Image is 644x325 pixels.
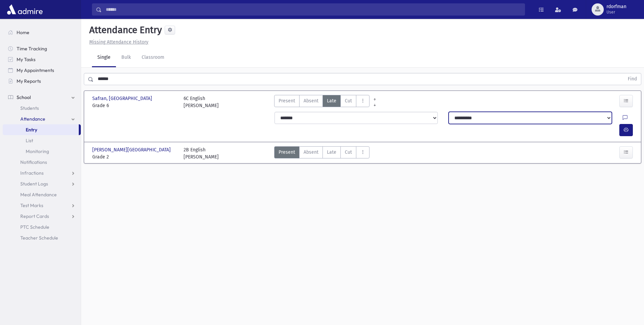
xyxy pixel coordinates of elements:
button: Find [624,73,641,85]
a: Report Cards [3,211,81,222]
a: My Appointments [3,65,81,76]
a: Test Marks [3,200,81,211]
span: Meal Attendance [20,192,57,198]
span: Present [279,149,295,156]
a: Time Tracking [3,43,81,54]
a: PTC Schedule [3,222,81,232]
span: Absent [304,97,318,104]
div: 2B English [PERSON_NAME] [184,146,219,160]
span: rdorfman [606,4,626,9]
span: Student Logs [20,181,48,187]
span: My Tasks [17,56,35,62]
a: Student Logs [3,178,81,189]
a: Notifications [3,157,81,168]
span: Test Marks [20,202,43,208]
input: Search [102,3,525,16]
span: Absent [304,149,318,156]
a: My Reports [3,76,81,86]
span: User [606,9,626,15]
a: Missing Attendance History [87,39,148,45]
span: Late [327,149,336,156]
span: Teacher Schedule [20,235,58,241]
div: AttTypes [274,95,369,109]
span: Students [20,105,39,111]
span: Cut [345,149,352,156]
span: Infractions [20,170,44,176]
a: List [3,135,81,146]
a: Infractions [3,168,81,178]
span: Home [17,29,29,35]
a: Entry [3,124,79,135]
span: Late [327,97,336,104]
span: Monitoring [26,148,49,154]
span: PTC Schedule [20,224,49,230]
span: List [26,137,33,144]
a: Attendance [3,114,81,124]
a: Home [3,27,81,38]
a: Teacher Schedule [3,232,81,243]
span: Cut [345,97,352,104]
span: Grade 2 [92,153,177,160]
span: Report Cards [20,213,49,219]
span: My Appointments [17,67,54,73]
h5: Attendance Entry [87,24,162,36]
span: My Reports [17,78,41,84]
u: Missing Attendance History [89,39,148,45]
img: AdmirePro [5,3,44,16]
a: School [3,92,81,103]
a: Monitoring [3,146,81,157]
a: My Tasks [3,54,81,65]
span: Present [279,97,295,104]
span: Notifications [20,159,47,165]
span: Attendance [20,116,45,122]
span: Safran, [GEOGRAPHIC_DATA] [92,95,153,102]
span: Entry [26,127,37,133]
div: 6C English [PERSON_NAME] [184,95,219,109]
div: AttTypes [274,146,369,160]
span: [PERSON_NAME][GEOGRAPHIC_DATA] [92,146,172,153]
span: Time Tracking [17,46,47,52]
a: Single [92,48,116,67]
span: School [17,94,31,100]
a: Students [3,103,81,114]
a: Classroom [136,48,170,67]
a: Meal Attendance [3,189,81,200]
a: Bulk [116,48,136,67]
span: Grade 6 [92,102,177,109]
